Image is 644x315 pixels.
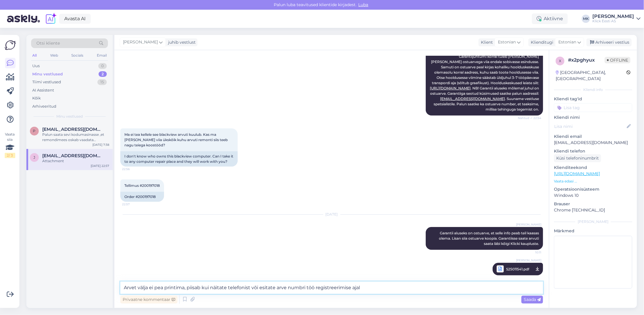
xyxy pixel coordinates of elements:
img: Askly Logo [5,40,16,51]
a: [URL][DOMAIN_NAME] [554,171,600,176]
span: P [33,129,36,133]
textarea: Arvet välja ei pea printima, piisab kui näitate telefonist või esitate arve numbri töö registreer... [120,282,543,294]
span: x [559,59,561,63]
div: Klick Eesti AS [592,19,634,23]
div: [GEOGRAPHIC_DATA], [GEOGRAPHIC_DATA] [556,70,626,82]
div: 15 [97,79,107,85]
div: Tiimi vestlused [32,79,61,85]
div: MK [582,15,590,23]
span: [PERSON_NAME] [516,222,541,227]
span: S25011541.pdf [506,265,529,273]
a: [EMAIL_ADDRESS][DOMAIN_NAME] [440,96,505,101]
span: Luba [357,2,370,7]
div: Attachment [42,158,109,164]
div: Aktiivne [532,13,568,24]
div: I don't know who owns this blackview computer. Can I take it to any computer repair place and the... [120,151,238,167]
div: Arhiveeritud [32,104,56,109]
span: 22:57 [122,202,144,206]
div: AI Assistent [32,87,54,93]
span: 10:11 [519,250,541,255]
p: Kliendi telefon [554,148,632,154]
span: Offline [605,57,631,63]
div: Socials [70,52,84,59]
div: 2 [99,71,107,77]
span: Tellimus #200197018 [124,183,160,188]
div: Palun saata sevi kodumasinasse ,et remondimees oskab vaadata [PERSON_NAME] mis täpsemalt viga on [42,132,109,143]
div: juhib vestlust [166,39,196,45]
div: # x2pghyux [568,57,605,64]
p: Vaata edasi ... [554,179,632,184]
span: [PERSON_NAME] [123,39,158,45]
div: [PERSON_NAME] [592,14,634,19]
span: Garantii aluseks on ostuarve, et selle info peab teil kaasas olema. Lisan siia ostuarve koopia. G... [439,231,540,246]
span: Saada [524,297,541,302]
div: All [31,52,38,59]
span: Estonian [558,39,576,45]
span: 22:56 [122,167,144,171]
span: Otsi kliente [36,40,60,46]
div: Order #200197018 [120,192,164,202]
p: Chrome [TECHNICAL_ID] [554,207,632,213]
a: Avasta AI [59,14,91,24]
input: Lisa nimi [554,123,626,130]
p: Windows 10 [554,192,632,199]
img: explore-ai [45,13,57,25]
p: [EMAIL_ADDRESS][DOMAIN_NAME] [554,140,632,146]
span: Minu vestlused [56,114,83,119]
div: Kliendi info [554,87,632,92]
div: Minu vestlused [32,71,63,77]
div: 2 / 3 [5,153,15,158]
div: [DATE] 22:57 [91,164,109,168]
p: Kliendi tag'id [554,96,632,102]
div: Email [96,52,108,59]
span: Tere! Garantiijuhtumi korral tuleb [PERSON_NAME] [PERSON_NAME] ostuarvega viia endale sobivasse e... [430,44,540,111]
div: Kõik [32,95,41,101]
p: Brauser [554,201,632,207]
p: Operatsioonisüsteem [554,186,632,192]
div: Klienditugi [528,39,553,45]
div: Web [49,52,59,59]
span: 10:11 [519,274,541,281]
div: Klient [479,39,493,45]
a: [PERSON_NAME]S25011541.pdf10:11 [493,263,543,275]
div: [PERSON_NAME] [554,219,632,224]
div: Arhiveeri vestlus [586,38,632,46]
span: Piretpalmi23@gmail.com [42,127,103,132]
div: [DATE] 7:38 [92,143,109,147]
span: j [33,155,35,160]
span: Ma ei tea kellele see blackview arvuti kuulub. Kas ma [PERSON_NAME] viia ükskõik kuhu arvuti remo... [124,132,229,147]
div: Uus [32,63,40,69]
a: [URL][DOMAIN_NAME] [430,86,471,90]
p: Klienditeekond [554,165,632,171]
p: Märkmed [554,228,632,234]
div: Küsi telefoninumbrit [554,154,601,162]
span: [PERSON_NAME] [516,258,541,262]
div: Vaata siia [5,132,15,158]
p: Kliendi nimi [554,114,632,121]
a: [PERSON_NAME]Klick Eesti AS [592,14,640,23]
p: Kliendi email [554,133,632,140]
div: [DATE] [120,212,543,217]
div: Privaatne kommentaar [120,296,178,304]
span: Estonian [498,39,516,45]
span: janismeerents@hot.ee [42,153,103,158]
span: Nähtud ✓ 22:54 [518,116,541,120]
div: 0 [98,63,107,69]
input: Lisa tag [554,103,632,112]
